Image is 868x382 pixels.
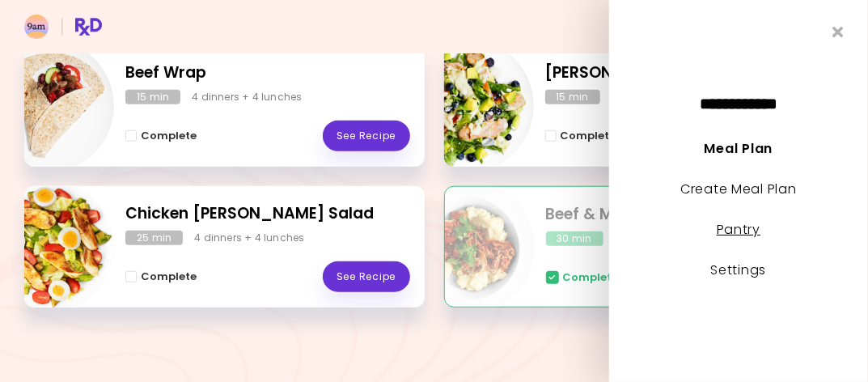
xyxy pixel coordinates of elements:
span: Complete [141,129,197,142]
i: Close [832,24,844,40]
button: Complete - Berry Chicken Salad [545,126,616,146]
h2: Berry Chicken Salad [545,62,830,85]
a: Create Meal Plan [680,180,797,198]
a: Pantry [717,220,760,239]
h2: Beef Wrap [125,62,410,85]
div: 4 dinners + 4 lunches [192,90,302,104]
span: Complete [141,270,197,283]
a: See Recipe - Beef Wrap [323,121,410,151]
button: Complete - Beef Wrap [125,126,197,146]
h2: Chicken Cobb Salad [125,202,410,226]
span: Complete [561,129,616,142]
img: Info - Beef & Mashed Potatoes [400,180,535,315]
div: 4 dinners + 4 lunches [194,231,304,245]
a: Settings [711,261,767,279]
div: 25 min [125,231,183,245]
div: 30 min [546,231,603,246]
button: Complete - Chicken Cobb Salad [125,267,197,286]
span: Completed [563,271,627,284]
div: 15 min [125,90,180,104]
div: 15 min [545,90,600,104]
h2: Beef & Mashed Potatoes [546,203,829,227]
img: RxDiet [24,15,102,39]
a: See Recipe - Chicken Cobb Salad [323,261,410,292]
img: Info - Berry Chicken Salad [400,39,534,173]
a: Meal Plan [705,139,773,158]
